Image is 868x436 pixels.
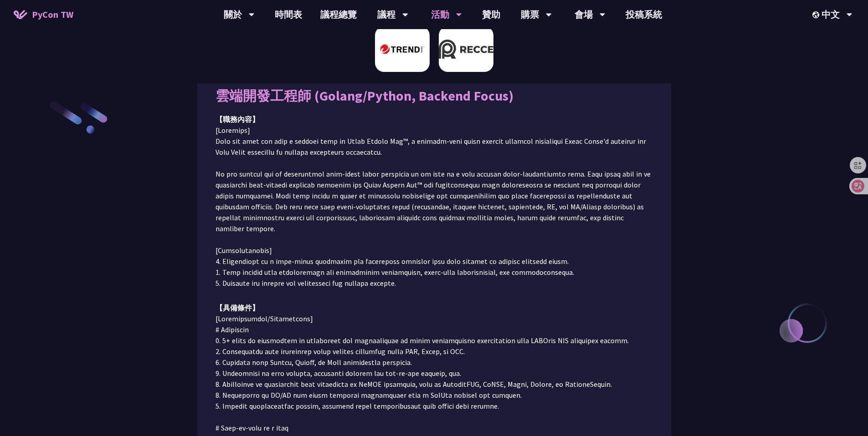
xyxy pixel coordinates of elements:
[32,8,73,21] span: PyCon TW
[216,86,653,105] div: 雲端開發工程師 (Golang/Python, Backend Focus)
[812,11,822,18] img: Locale Icon
[14,10,27,19] img: Home icon of PyCon TW 2025
[216,302,653,313] div: 【具備條件】
[216,114,653,125] div: 【職務內容】
[439,26,493,72] img: Recce | join us
[5,3,82,26] a: PyCon TW
[375,26,430,72] img: 趨勢科技 Trend Micro
[216,125,653,289] p: [Loremips] Dolo sit amet con adip e seddoei temp in Utlab Etdolo Mag™, a enimadm-veni quisn exerc...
